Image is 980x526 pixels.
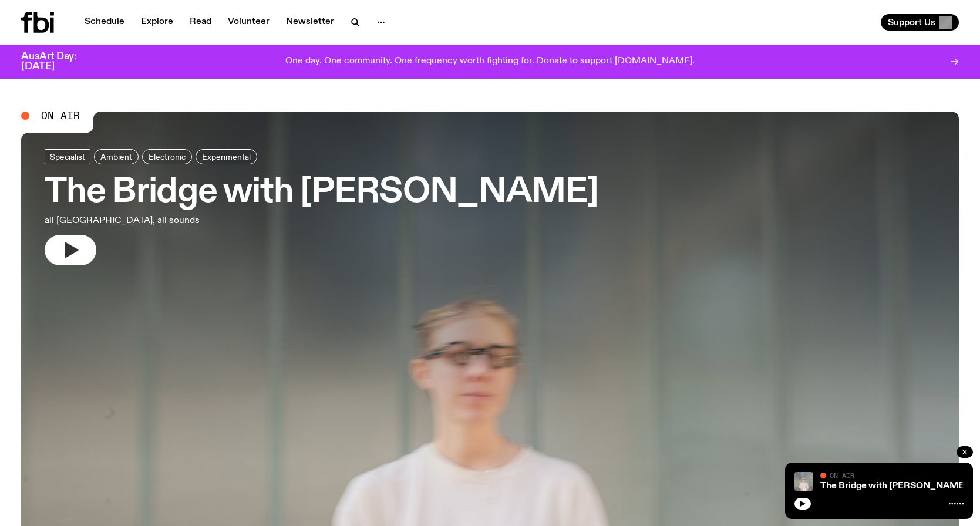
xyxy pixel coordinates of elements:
[45,149,598,265] a: The Bridge with [PERSON_NAME]all [GEOGRAPHIC_DATA], all sounds
[888,17,935,28] span: Support Us
[183,14,218,31] a: Read
[45,176,598,209] h3: The Bridge with [PERSON_NAME]
[142,149,192,164] a: Electronic
[50,152,85,161] span: Specialist
[202,152,251,161] span: Experimental
[285,56,695,67] p: One day. One community. One frequency worth fighting for. Donate to support [DOMAIN_NAME].
[830,471,854,479] span: On Air
[881,14,959,31] button: Support Us
[100,152,132,161] span: Ambient
[196,149,257,164] a: Experimental
[221,14,277,31] a: Volunteer
[94,149,139,164] a: Ambient
[78,14,132,31] a: Schedule
[45,149,90,164] a: Specialist
[794,472,813,491] img: Mara stands in front of a frosted glass wall wearing a cream coloured t-shirt and black glasses. ...
[820,481,967,491] a: The Bridge with [PERSON_NAME]
[279,14,341,31] a: Newsletter
[149,152,186,161] span: Electronic
[45,214,345,228] p: all [GEOGRAPHIC_DATA], all sounds
[41,110,80,121] span: On Air
[21,52,96,72] h3: AusArt Day: [DATE]
[134,14,180,31] a: Explore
